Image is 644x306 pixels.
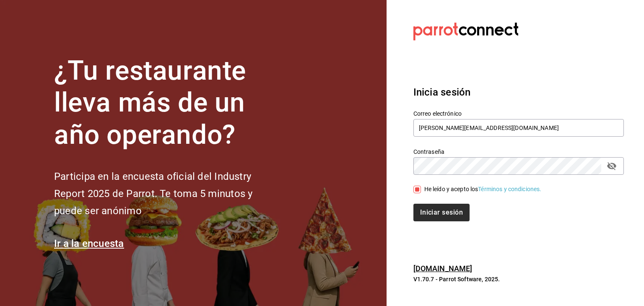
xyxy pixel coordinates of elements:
button: Iniciar sesión [413,204,470,221]
h3: Inicia sesión [413,85,624,100]
label: Contraseña [413,148,624,154]
p: V1.70.7 - Parrot Software, 2025. [413,275,624,283]
div: He leído y acepto los [424,185,542,194]
a: [DOMAIN_NAME] [413,264,473,273]
label: Correo electrónico [413,110,624,116]
a: Ir a la encuesta [54,238,124,249]
a: Términos y condiciones. [478,186,541,192]
button: passwordField [605,159,619,173]
input: Ingresa tu correo electrónico [413,119,624,137]
h2: Participa en la encuesta oficial del Industry Report 2025 de Parrot. Te toma 5 minutos y puede se... [54,168,280,219]
h1: ¿Tu restaurante lleva más de un año operando? [54,55,280,151]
